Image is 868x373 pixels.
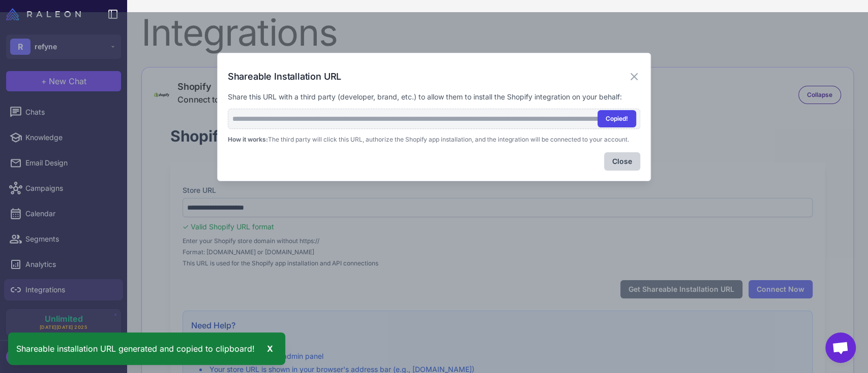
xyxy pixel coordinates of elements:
h3: Shareable Installation URL [228,70,341,83]
div: X [263,341,277,357]
img: Raleon Logo [6,8,81,20]
strong: How it works: [228,135,268,143]
p: The third party will click this URL, authorize the Shopify app installation, and the integration ... [228,135,641,144]
div: Shareable installation URL generated and copied to clipboard! [8,332,285,365]
button: Close [604,152,640,171]
p: Share this URL with a third party (developer, brand, etc.) to allow them to install the Shopify i... [228,91,641,103]
a: Open chat [825,332,856,363]
a: Raleon Logo [6,8,85,20]
button: Copied! [597,110,636,127]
